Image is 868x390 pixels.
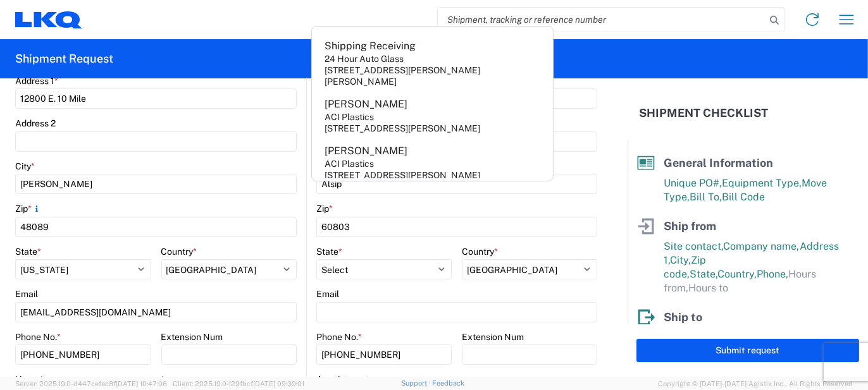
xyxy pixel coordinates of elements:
[722,191,765,203] span: Bill Code
[316,203,333,214] label: Zip
[664,177,722,189] span: Unique PO#,
[15,246,41,257] label: State
[438,8,766,32] input: Shipment, tracking or reference number
[15,161,35,172] label: City
[722,177,802,189] span: Equipment Type,
[316,331,362,343] label: Phone No.
[253,380,304,387] span: [DATE] 09:39:01
[325,53,404,64] div: 24 Hour Auto Glass
[462,331,524,343] label: Extension Num
[173,380,304,387] span: Client: 2025.19.0-129fbcf
[325,64,545,87] div: [STREET_ADDRESS][PERSON_NAME][PERSON_NAME]
[325,111,374,123] div: ACI Plastics
[670,254,691,266] span: City,
[316,246,342,257] label: State
[15,51,113,66] h2: Shipment Request
[664,156,773,169] span: General Information
[15,380,167,387] span: Server: 2025.19.0-d447cefac8f
[664,240,723,252] span: Site contact,
[316,374,369,385] label: Appointment
[325,97,407,111] div: [PERSON_NAME]
[15,203,42,214] label: Zip
[161,331,223,343] label: Extension Num
[690,268,717,280] span: State,
[116,380,167,387] span: [DATE] 10:47:06
[325,144,407,158] div: [PERSON_NAME]
[639,106,768,121] h2: Shipment Checklist
[401,379,433,387] a: Support
[325,39,416,53] div: Shipping Receiving
[161,246,197,257] label: Country
[757,268,788,280] span: Phone,
[15,288,38,300] label: Email
[432,379,464,387] a: Feedback
[690,191,722,203] span: Bill To,
[664,310,702,324] span: Ship to
[688,282,728,294] span: Hours to
[636,339,859,362] button: Submit request
[15,75,58,87] label: Address 1
[462,246,498,257] label: Country
[664,219,716,233] span: Ship from
[325,169,480,181] div: [STREET_ADDRESS][PERSON_NAME]
[15,331,61,343] label: Phone No.
[325,158,374,169] div: ACI Plastics
[723,240,800,252] span: Company name,
[658,378,853,389] span: Copyright © [DATE]-[DATE] Agistix Inc., All Rights Reserved
[316,288,339,300] label: Email
[15,374,44,385] label: Hours
[15,118,56,129] label: Address 2
[325,123,480,134] div: [STREET_ADDRESS][PERSON_NAME]
[717,268,757,280] span: Country,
